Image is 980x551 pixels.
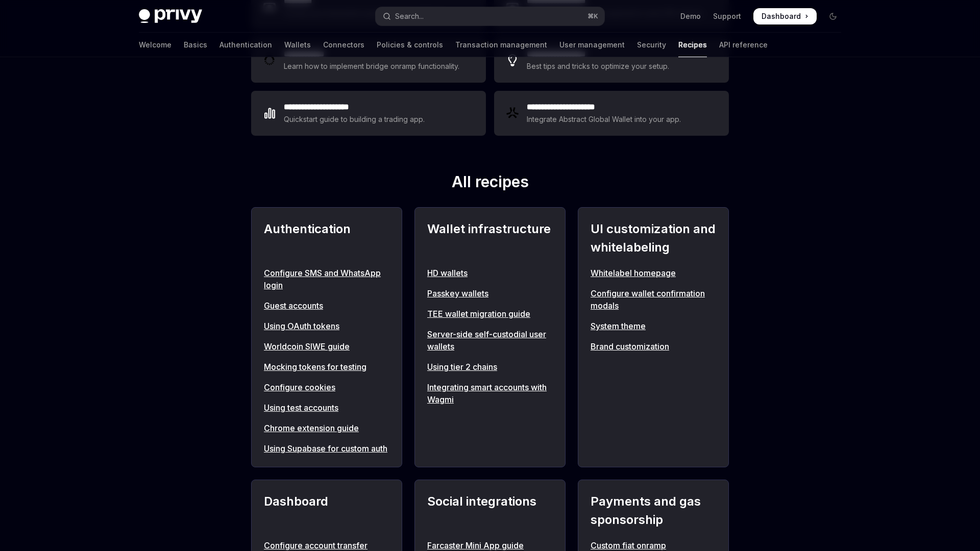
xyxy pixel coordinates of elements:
[427,381,553,406] a: Integrating smart accounts with Wagmi
[264,422,389,434] a: Chrome extension guide
[264,340,389,353] a: Worldcoin SIWE guide
[427,361,553,373] a: Using tier 2 chains
[264,492,389,529] h2: Dashboard
[587,12,598,20] span: ⌘ K
[527,60,671,72] div: Best tips and tricks to optimize your setup.
[713,11,741,21] a: Support
[527,113,682,126] div: Integrate Abstract Global Wallet into your app.
[264,402,389,414] a: Using test accounts
[264,381,389,393] a: Configure cookies
[264,220,389,257] h2: Authentication
[591,492,716,529] h2: Payments and gas sponsorship
[395,10,424,22] div: Search...
[762,11,801,21] span: Dashboard
[139,33,171,57] a: Welcome
[284,33,311,57] a: Wallets
[251,172,729,195] h2: All recipes
[591,220,716,257] h2: UI customization and whitelabeling
[637,33,666,57] a: Security
[427,267,553,279] a: HD wallets
[591,267,716,279] a: Whitelabel homepage
[719,33,768,57] a: API reference
[427,492,553,529] h2: Social integrations
[323,33,364,57] a: Connectors
[753,8,817,24] a: Dashboard
[139,9,202,23] img: dark logo
[825,8,841,24] button: Toggle dark mode
[264,299,389,312] a: Guest accounts
[591,287,716,312] a: Configure wallet confirmation modals
[427,220,553,257] h2: Wallet infrastructure
[264,267,389,291] a: Configure SMS and WhatsApp login
[376,7,604,26] button: Open search
[264,442,389,455] a: Using Supabase for custom auth
[264,361,389,373] a: Mocking tokens for testing
[678,33,707,57] a: Recipes
[264,320,389,332] a: Using OAuth tokens
[377,33,443,57] a: Policies & controls
[455,33,547,57] a: Transaction management
[284,113,425,126] div: Quickstart guide to building a trading app.
[219,33,272,57] a: Authentication
[251,38,486,83] a: **** **** ***Learn how to implement bridge onramp functionality.
[680,11,701,21] a: Demo
[184,33,207,57] a: Basics
[591,340,716,353] a: Brand customization
[427,328,553,353] a: Server-side self-custodial user wallets
[591,320,716,332] a: System theme
[427,287,553,299] a: Passkey wallets
[284,60,462,72] div: Learn how to implement bridge onramp functionality.
[427,308,553,320] a: TEE wallet migration guide
[559,33,625,57] a: User management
